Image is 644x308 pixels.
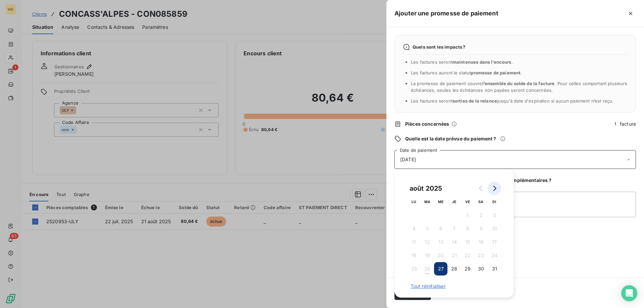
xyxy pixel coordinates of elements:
button: 29 [461,262,474,275]
button: 1 [461,208,474,222]
span: [DATE] [400,156,416,163]
h5: Ajouter une promesse de paiement [394,9,498,18]
span: facture [612,121,636,127]
button: 20 [434,249,447,262]
button: 26 [421,262,434,275]
button: 3 [488,208,501,222]
div: août 2025 [407,183,444,194]
button: Go to next month [488,182,501,195]
span: maintenues dans l’encours [452,59,512,65]
button: 2 [474,208,488,222]
button: 31 [488,262,501,275]
button: 24 [488,249,501,262]
th: dimanche [488,195,501,208]
textarea: [DATE] [394,192,636,217]
th: jeudi [447,195,461,208]
button: 18 [407,249,421,262]
span: Pièces concernées [405,121,449,127]
button: 22 [461,249,474,262]
button: 19 [421,249,434,262]
th: mardi [421,195,434,208]
button: 11 [407,235,421,249]
span: 1 [612,121,619,127]
button: 25 [407,262,421,275]
span: l’ensemble du solde de la facture [482,81,555,86]
button: 14 [447,235,461,249]
span: Tout réinitialiser [411,283,498,290]
span: Quelle est la date prévue du paiement ? [405,135,496,142]
span: La promesse de paiement couvre . Pour celles comportant plusieurs échéances, seules les échéances... [411,81,628,93]
button: 27 [434,262,447,275]
th: vendredi [461,195,474,208]
span: Les factures seront jusqu'à date d'expiration si aucun paiement n’est reçu. [411,98,613,104]
th: samedi [474,195,488,208]
button: 4 [407,222,421,235]
th: lundi [407,195,421,208]
button: 28 [447,262,461,275]
th: mercredi [434,195,447,208]
button: 17 [488,235,501,249]
button: 5 [421,222,434,235]
button: 12 [421,235,434,249]
button: 21 [447,249,461,262]
button: Go to previous month [474,182,488,195]
button: 6 [434,222,447,235]
button: 16 [474,235,488,249]
div: Open Intercom Messenger [621,285,637,301]
span: Les factures seront . [411,59,513,65]
button: 7 [447,222,461,235]
button: 10 [488,222,501,235]
span: sorties de la relance [452,98,497,104]
button: 15 [461,235,474,249]
button: 13 [434,235,447,249]
button: 23 [474,249,488,262]
span: Les factures auront le statut . [411,70,522,75]
button: 8 [461,222,474,235]
button: 9 [474,222,488,235]
span: Quels sont les impacts ? [413,44,466,50]
button: 30 [474,262,488,275]
span: promesse de paiement [471,70,521,75]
